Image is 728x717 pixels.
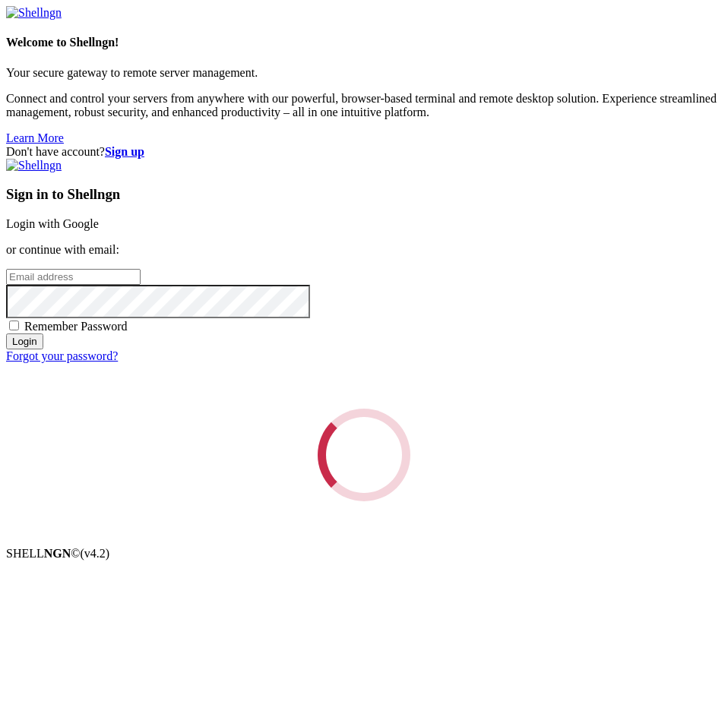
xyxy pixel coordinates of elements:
[44,547,71,560] b: NGN
[24,320,128,333] span: Remember Password
[9,321,19,330] input: Remember Password
[6,349,118,362] a: Forgot your password?
[6,186,722,203] h3: Sign in to Shellngn
[6,145,722,159] div: Don't have account?
[6,333,43,349] input: Login
[81,547,110,560] span: 4.2.0
[6,547,109,560] span: SHELL ©
[6,6,62,20] img: Shellngn
[6,92,722,119] p: Connect and control your servers from anywhere with our powerful, browser-based terminal and remo...
[6,269,141,285] input: Email address
[6,243,722,257] p: or continue with email:
[6,66,722,80] p: Your secure gateway to remote server management.
[6,131,64,144] a: Learn More
[6,36,722,49] h4: Welcome to Shellngn!
[105,145,144,158] a: Sign up
[6,217,99,230] a: Login with Google
[6,159,62,172] img: Shellngn
[310,401,419,510] div: Loading...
